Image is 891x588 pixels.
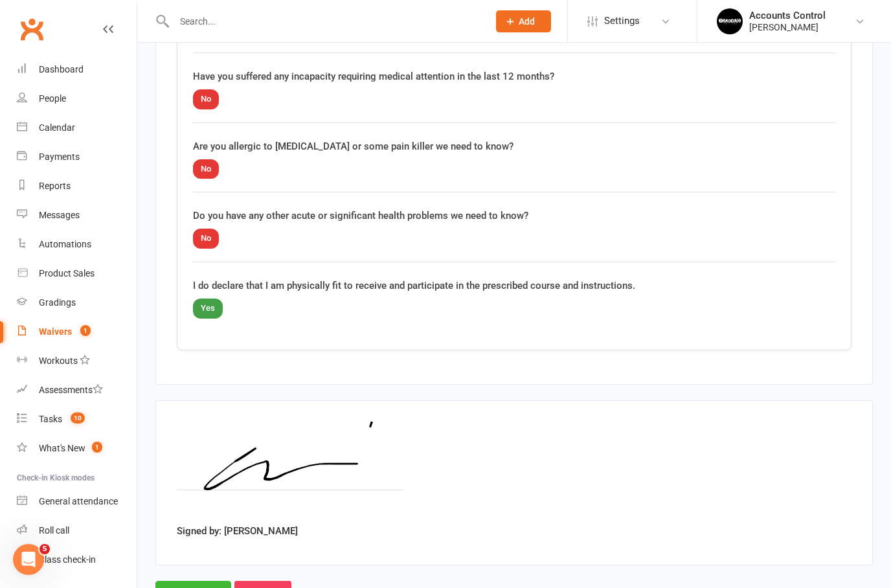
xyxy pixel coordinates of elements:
[177,523,298,539] label: Signed by: [PERSON_NAME]
[39,414,62,424] div: Tasks
[39,443,85,453] div: What's New
[193,229,219,249] span: No
[39,385,103,395] div: Assessments
[92,442,102,453] span: 1
[193,299,223,319] span: Yes
[17,84,137,113] a: People
[39,239,91,249] div: Automations
[16,13,48,45] a: Clubworx
[39,544,50,554] span: 5
[17,172,137,201] a: Reports
[749,21,826,33] div: [PERSON_NAME]
[39,268,95,278] div: Product Sales
[193,89,219,109] span: No
[39,210,80,220] div: Messages
[17,376,137,405] a: Assessments
[604,6,640,36] span: Settings
[193,278,835,293] div: I do declare that I am physically fit to receive and participate in the prescribed course and ins...
[39,64,84,74] div: Dashboard
[71,413,85,424] span: 10
[17,487,137,516] a: General attendance kiosk mode
[17,55,137,84] a: Dashboard
[39,496,118,506] div: General attendance
[17,545,137,574] a: Class kiosk mode
[39,326,72,337] div: Waivers
[193,69,835,84] div: Have you suffered any incapacity requiring medical attention in the last 12 months?
[496,10,551,32] button: Add
[17,405,137,434] a: Tasks 10
[13,544,44,575] iframe: Intercom live chat
[17,113,137,142] a: Calendar
[749,10,826,21] div: Accounts Control
[17,259,137,288] a: Product Sales
[717,8,743,34] img: thumb_image1701918351.png
[17,201,137,230] a: Messages
[17,346,137,376] a: Workouts
[519,16,535,27] span: Add
[17,230,137,259] a: Automations
[39,297,76,308] div: Gradings
[17,142,137,172] a: Payments
[17,516,137,545] a: Roll call
[193,208,835,223] div: Do you have any other acute or significant health problems we need to know?
[39,356,78,366] div: Workouts
[17,288,137,317] a: Gradings
[39,525,69,536] div: Roll call
[193,139,835,154] div: Are you allergic to [MEDICAL_DATA] or some pain killer we need to know?
[39,122,75,133] div: Calendar
[177,422,403,519] img: image1758076030.png
[17,317,137,346] a: Waivers 1
[170,12,479,30] input: Search...
[193,159,219,179] span: No
[17,434,137,463] a: What's New1
[80,325,91,336] span: 1
[39,152,80,162] div: Payments
[39,181,71,191] div: Reports
[39,554,96,565] div: Class check-in
[39,93,66,104] div: People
